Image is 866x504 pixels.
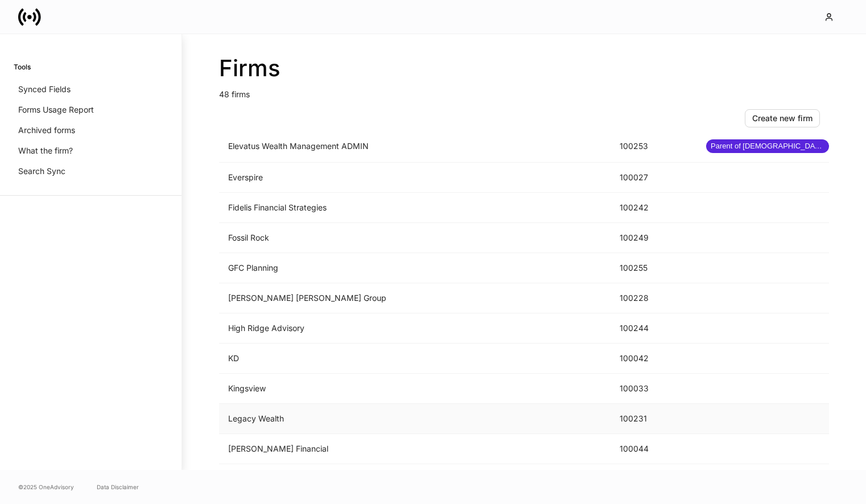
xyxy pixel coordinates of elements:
td: Elevatus Wealth Management ADMIN [219,130,611,163]
p: Forms Usage Report [18,104,94,115]
td: 100253 [611,130,697,163]
td: 100044 [611,434,697,464]
td: KD [219,344,611,374]
td: 100228 [611,283,697,313]
span: © 2025 OneAdvisory [18,482,74,491]
td: 100244 [611,313,697,344]
td: Fossil Rock [219,223,611,253]
td: Legacy Wealth [219,404,611,434]
td: 100242 [611,193,697,223]
td: [PERSON_NAME] [PERSON_NAME] Group [219,283,611,313]
td: Fidelis Financial Strategies [219,193,611,223]
td: 100255 [611,253,697,283]
td: Kingsview [219,374,611,404]
a: Forms Usage Report [14,100,168,120]
a: Synced Fields [14,79,168,100]
td: 100231 [611,404,697,434]
td: 100033 [611,374,697,404]
p: Synced Fields [18,84,71,95]
button: Create new firm [745,109,820,127]
span: Parent of [DEMOGRAPHIC_DATA] firms [706,141,829,152]
h6: Tools [14,61,31,72]
td: [PERSON_NAME] Financial [219,434,611,464]
h2: Firms [219,55,829,82]
p: Archived forms [18,125,75,136]
a: Archived forms [14,120,168,141]
td: High Ridge Advisory [219,313,611,344]
p: What the firm? [18,145,73,156]
a: Data Disclaimer [97,482,139,491]
td: 100027 [611,163,697,193]
p: Search Sync [18,166,65,177]
td: 100249 [611,223,697,253]
div: Create new firm [752,113,813,124]
td: 100232 [611,464,697,494]
td: GFC Planning [219,253,611,283]
td: Marksman Wealth Management [219,464,611,494]
a: Search Sync [14,161,168,181]
td: Everspire [219,163,611,193]
td: 100042 [611,344,697,374]
p: 48 firms [219,82,829,100]
a: What the firm? [14,141,168,161]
